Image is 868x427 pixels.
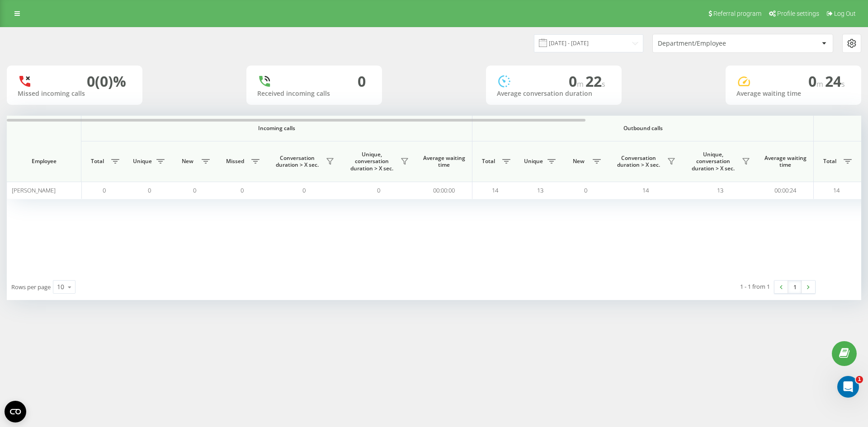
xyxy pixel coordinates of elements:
[423,155,465,169] span: Average waiting time
[271,155,323,169] span: Conversation duration > Х sec.
[492,186,498,194] span: 14
[613,155,665,169] span: Conversation duration > Х sec.
[736,90,850,98] div: Average waiting time
[241,186,244,194] span: 0
[176,158,199,165] span: New
[148,186,151,194] span: 0
[14,158,73,165] span: Employee
[346,151,398,172] span: Unique, conversation duration > Х sec.
[494,125,793,132] span: Outbound calls
[416,182,472,199] td: 00:00:00
[577,79,585,89] span: m
[825,71,845,91] span: 24
[569,71,585,91] span: 0
[131,158,154,165] span: Unique
[642,186,649,194] span: 14
[841,79,845,89] span: s
[777,10,819,17] span: Profile settings
[602,79,605,89] span: s
[302,186,306,194] span: 0
[567,158,590,165] span: New
[5,401,26,422] button: Open CMP widget
[585,71,605,91] span: 22
[497,90,611,98] div: Average conversation duration
[834,10,856,17] span: Log Out
[740,282,770,291] div: 1 - 1 from 1
[717,186,723,194] span: 13
[103,186,106,194] span: 0
[477,158,500,165] span: Total
[537,186,543,194] span: 13
[193,186,196,194] span: 0
[764,155,807,169] span: Average waiting time
[584,186,587,194] span: 0
[757,182,814,199] td: 00:00:24
[57,282,64,291] div: 10
[377,186,380,194] span: 0
[87,73,126,90] div: 0 (0)%
[257,90,371,98] div: Received incoming calls
[713,10,761,17] span: Referral program
[105,125,448,132] span: Incoming calls
[86,158,108,165] span: Total
[788,281,802,293] a: 1
[833,186,840,194] span: 14
[687,151,739,172] span: Unique, conversation duration > Х sec.
[837,376,859,398] iframe: Intercom live chat
[658,40,766,47] div: Department/Employee
[522,158,545,165] span: Unique
[818,158,841,165] span: Total
[12,186,56,194] span: [PERSON_NAME]
[808,71,825,91] span: 0
[18,90,132,98] div: Missed incoming calls
[856,376,863,383] span: 1
[11,283,51,291] span: Rows per page
[222,158,249,165] span: Missed
[816,79,825,89] span: m
[358,73,366,90] div: 0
